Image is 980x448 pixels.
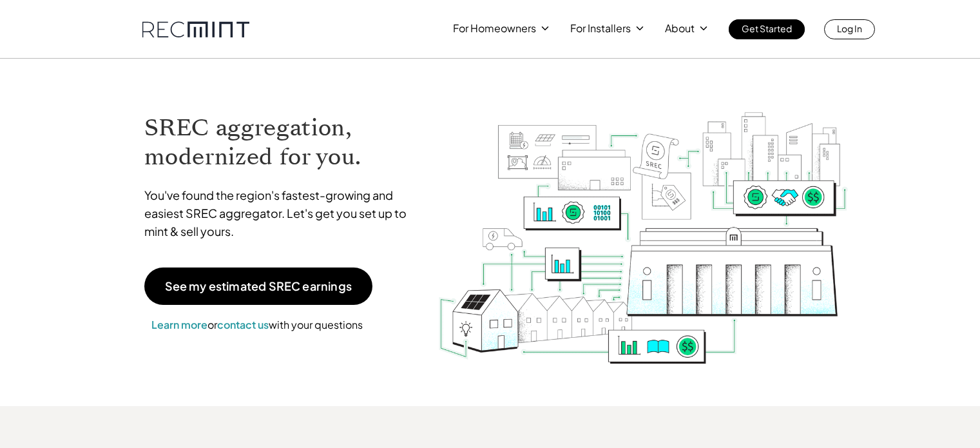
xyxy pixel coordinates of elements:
[144,186,419,240] p: You've found the region's fastest-growing and easiest SREC aggregator. Let's get you set up to mi...
[570,19,631,37] p: For Installers
[217,318,269,331] a: contact us
[151,318,207,331] a: Learn more
[144,317,370,333] p: or with your questions
[144,268,372,305] a: See my estimated SREC earnings
[144,113,419,171] h1: SREC aggregation, modernized for you.
[837,19,862,37] p: Log In
[437,78,849,367] img: RECmint value cycle
[165,280,352,292] p: See my estimated SREC earnings
[665,19,695,37] p: About
[824,19,875,39] a: Log In
[729,19,805,39] a: Get Started
[453,19,536,37] p: For Homeowners
[742,19,792,37] p: Get Started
